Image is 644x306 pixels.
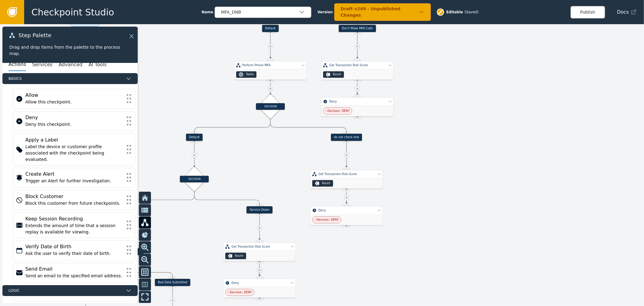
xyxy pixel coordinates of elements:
div: Trigger an Alert for further investigation. [25,178,123,184]
div: Block Customer [25,193,123,200]
button: MFA_DNB [215,7,311,18]
div: Get Transaction Risk Score [329,63,386,67]
span: Step Palette [18,33,51,38]
div: Allow [25,92,123,99]
div: Service Down [247,206,273,213]
div: Perform Phone MFA [242,63,299,67]
button: AI Tools [88,58,107,71]
div: Twilio [246,72,254,76]
div: Send an email to the specified email address. [25,273,123,279]
span: Decision: DENY [230,290,252,295]
div: Get Transaction Risk Score [319,172,375,176]
div: ( Saved ) [465,9,479,15]
span: Version [317,9,333,15]
div: Ask the user to verify their date of birth. [25,250,123,257]
div: Kount [235,254,244,258]
span: Logic [8,288,123,293]
div: Deny [319,208,375,213]
button: Advanced [59,58,82,71]
span: Editable [446,9,463,15]
div: Get Transaction Risk Score [232,245,288,249]
span: Decision: DENY [317,218,339,222]
div: MFA_DNB [221,9,299,15]
span: Basics [8,76,123,81]
a: Docs [617,8,637,16]
div: Apply a Label [25,136,123,144]
div: Deny [232,281,288,285]
span: Decision: DENY [328,109,350,113]
div: Drag and drop items from the palette to the process map. [9,44,131,57]
div: Bad Data Submitted [155,279,191,286]
span: Checkpoint Studio [31,5,114,19]
div: Deny this checkpoint. [25,121,123,128]
button: Services [32,58,52,71]
div: Default [186,134,203,141]
div: Extends the amount of time that a session replay is available for viewing. [25,223,123,235]
span: Equifax OAuth 2 [74,21,98,25]
div: Send Email [25,265,123,273]
div: Don't Make MFA Calls [339,25,376,32]
button: Draft v249 - Unpublished Changes [334,3,431,21]
button: Actions [8,58,26,71]
div: Kount [333,72,341,76]
div: Deny [25,114,123,121]
div: Verify Date of Birth [25,243,123,250]
div: DECISION [256,103,285,110]
div: Create Alert [25,171,123,178]
div: Draft v249 - Unpublished Changes [341,6,419,18]
div: Kount [322,181,331,185]
div: Label the device or customer profile associated with the checkpoint being evaluated. [25,144,123,163]
div: Default [262,25,279,32]
button: Publish [571,6,605,18]
span: Name [202,9,213,15]
div: Block this customer from future checkpoints. [25,200,123,207]
span: Docs [617,8,629,16]
div: do not check dnb [331,134,362,141]
div: DECISION [180,176,209,182]
div: Allow this checkpoint. [25,99,123,105]
div: Keep Session Recording [25,215,123,223]
div: Deny [329,99,386,104]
